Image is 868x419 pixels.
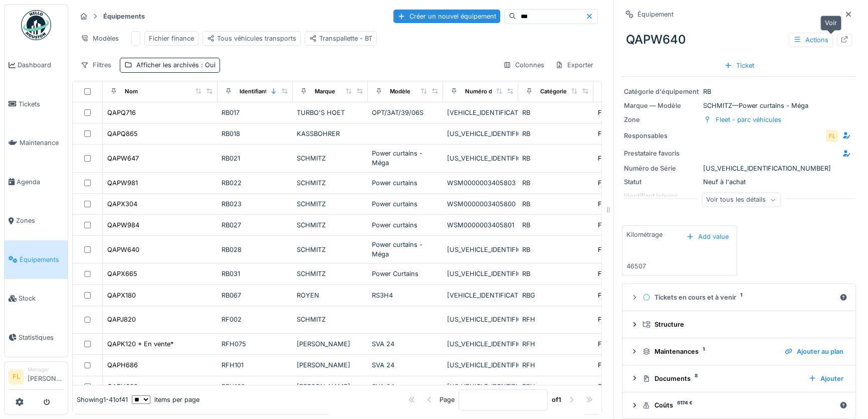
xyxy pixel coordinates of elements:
[199,61,215,69] span: : Oui
[447,315,514,324] div: [US_VEHICLE_IDENTIFICATION_NUMBER]
[76,58,116,72] div: Filtres
[222,178,289,188] div: RB022
[522,315,589,324] div: RFH
[5,318,68,357] a: Statistiques
[222,291,289,300] div: RB067
[107,339,173,349] div: QAPK120 * En vente*
[626,342,851,361] summary: Maintenances1Ajouter au plan
[5,279,68,318] a: Stock
[107,315,136,324] div: QAPJ820
[222,245,289,254] div: RB028
[107,129,138,138] div: QAPQ865
[107,245,139,254] div: QAPW640
[522,382,589,391] div: RFH
[522,245,589,254] div: RB
[624,87,854,96] div: RB
[20,255,64,264] span: Équipements
[5,85,68,124] a: Tickets
[598,108,664,117] div: Fleet - parc véhicules
[372,220,439,230] div: Power curtains
[28,366,64,387] li: [PERSON_NAME]
[522,108,589,117] div: RB
[598,199,664,209] div: Fleet - parc véhicules
[804,372,847,385] div: Ajouter
[222,360,289,370] div: RFH101
[76,31,123,46] div: Modèles
[297,108,364,117] div: TURBO'S HOET
[107,269,137,278] div: QAPX665
[107,291,136,300] div: QAPX180
[447,360,514,370] div: [US_VEHICLE_IDENTIFICATION_NUMBER]
[820,16,841,30] div: Voir
[522,339,589,349] div: RFH
[297,178,364,188] div: SCHMITZ
[107,382,138,391] div: QAPH688
[372,269,439,278] div: Power Curtains
[297,199,364,209] div: SCHMITZ
[642,347,777,356] div: Maintenances
[642,293,835,302] div: Tickets en cours et à venir
[447,199,514,209] div: WSM0000003405800
[107,108,136,117] div: QAPQ716
[642,374,800,383] div: Documents
[5,240,68,280] a: Équipements
[297,154,364,163] div: SCHMITZ
[297,245,364,254] div: SCHMITZ
[624,131,699,141] div: Responsables
[522,178,589,188] div: RB
[207,34,296,43] div: Tous véhicules transports
[598,220,664,230] div: Fleet - parc véhicules
[626,315,851,334] summary: Structure
[624,115,699,124] div: Zone
[19,333,64,342] span: Statistiques
[447,291,514,300] div: [VEHICLE_IDENTIFICATION_NUMBER]
[624,149,699,158] div: Prestataire favoris
[372,108,439,117] div: OPT/3AT/39/06S
[447,220,514,230] div: WSM0000003405801
[716,115,781,124] div: Fleet - parc véhicules
[297,315,364,324] div: SCHMITZ
[222,220,289,230] div: RB027
[9,369,24,384] li: FL
[222,269,289,278] div: RB031
[598,360,664,370] div: Fleet - parc véhicules
[598,339,664,349] div: Fleet - parc véhicules
[622,27,856,53] div: QAPW640
[372,149,439,168] div: Power curtains - Méga
[107,178,138,188] div: QAPW981
[107,154,139,163] div: QAPW647
[372,291,439,300] div: RS3H4
[624,87,699,96] div: Catégorie d'équipement
[626,369,851,388] summary: Documents8Ajouter
[5,201,68,240] a: Zones
[99,12,149,21] strong: Équipements
[136,60,215,70] div: Afficher les archivés
[107,360,138,370] div: QAPH686
[447,129,514,138] div: [US_VEHICLE_IDENTIFICATION_NUMBER]
[522,291,589,300] div: RBG
[28,366,64,373] div: Manager
[222,339,289,349] div: RFH075
[522,220,589,230] div: RB
[297,382,364,391] div: [PERSON_NAME]
[626,261,646,271] div: 46507
[372,178,439,188] div: Power curtains
[18,60,64,70] span: Dashboard
[637,10,674,19] div: Équipement
[624,164,699,173] div: Numéro de Série
[626,396,851,415] summary: Coûts6174 €
[447,154,514,163] div: [US_VEHICLE_IDENTIFICATION_NUMBER]
[125,87,138,96] div: Nom
[5,163,68,202] a: Agenda
[522,269,589,278] div: RB
[297,220,364,230] div: SCHMITZ
[624,101,854,110] div: SCHMITZ — Power curtains - Méga
[107,199,137,209] div: QAPX304
[642,320,843,329] div: Structure
[540,87,610,96] div: Catégories d'équipement
[598,129,664,138] div: Fleet - parc véhicules
[297,360,364,370] div: [PERSON_NAME]
[9,366,64,390] a: FL Manager[PERSON_NAME]
[372,339,439,349] div: SVA 24
[222,154,289,163] div: RB021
